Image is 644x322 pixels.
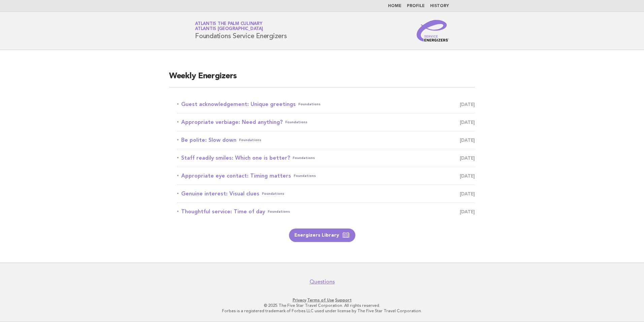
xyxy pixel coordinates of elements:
[239,135,261,145] span: Foundations
[298,100,321,109] span: Foundations
[460,117,475,127] span: [DATE]
[195,22,287,39] h1: Foundations Service Energizers
[293,153,315,163] span: Foundations
[460,189,475,198] span: [DATE]
[417,20,449,42] img: Service Energizers
[293,298,306,302] a: Privacy
[460,135,475,145] span: [DATE]
[307,298,334,302] a: Terms of Use
[116,297,528,303] p: · ·
[177,135,475,145] a: Be polite: Slow downFoundations [DATE]
[116,308,528,314] p: Forbes is a registered trademark of Forbes LLC used under license by The Five Star Travel Corpora...
[262,189,284,198] span: Foundations
[177,171,475,181] a: Appropriate eye contact: Timing mattersFoundations [DATE]
[177,100,475,109] a: Guest acknowledgement: Unique greetingsFoundations [DATE]
[294,171,316,181] span: Foundations
[177,153,475,163] a: Staff readily smiles: Which one is better?Foundations [DATE]
[407,4,425,8] a: Profile
[195,27,263,31] span: Atlantis [GEOGRAPHIC_DATA]
[460,153,475,163] span: [DATE]
[460,207,475,216] span: [DATE]
[169,71,475,87] h2: Weekly Energizers
[116,303,528,308] p: © 2025 The Five Star Travel Corporation. All rights reserved.
[460,171,475,181] span: [DATE]
[289,229,355,242] a: Energizers Library
[388,4,401,8] a: Home
[430,4,449,8] a: History
[268,207,290,216] span: Foundations
[285,117,308,127] span: Foundations
[177,207,475,216] a: Thoughtful service: Time of dayFoundations [DATE]
[177,117,475,127] a: Appropriate verbiage: Need anything?Foundations [DATE]
[310,278,335,285] a: Questions
[177,189,475,198] a: Genuine interest: Visual cluesFoundations [DATE]
[195,22,263,31] a: Atlantis The Palm CulinaryAtlantis [GEOGRAPHIC_DATA]
[460,100,475,109] span: [DATE]
[335,298,352,302] a: Support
